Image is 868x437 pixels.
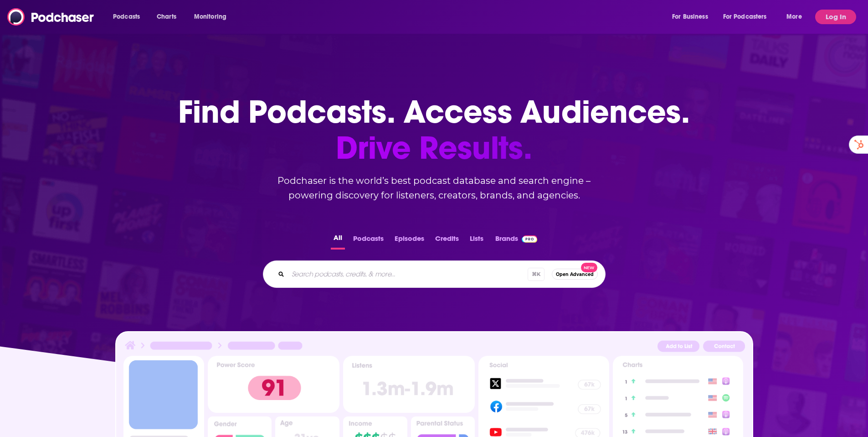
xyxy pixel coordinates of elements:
button: open menu [666,10,719,24]
button: Podcasts [350,232,386,250]
h2: Podchaser is the world’s best podcast database and search engine – powering discovery for listene... [252,173,616,203]
span: For Business [672,10,708,23]
h1: Find Podcasts. Access Audiences. [178,94,690,166]
a: BrandsPodchaser Pro [495,232,538,250]
span: Monitoring [194,10,226,23]
span: ⌘ K [528,268,544,281]
button: Lists [467,232,486,250]
button: Log In [815,10,856,24]
span: Charts [157,10,176,23]
img: Podcast Insights Power score [208,356,339,413]
span: New [581,263,597,272]
button: open menu [107,10,152,24]
span: Open Advanced [556,272,594,277]
button: Open AdvancedNew [552,269,598,280]
button: open menu [780,10,813,24]
button: All [331,232,345,250]
img: Podcast Insights Listens [343,356,475,413]
button: Episodes [392,232,427,250]
a: Charts [151,10,182,24]
div: Search podcasts, credits, & more... [263,260,606,288]
img: Podchaser - Follow, Share and Rate Podcasts [7,8,95,26]
button: Credits [432,232,462,250]
span: More [786,10,802,23]
input: Search podcasts, credits, & more... [288,267,528,281]
button: open menu [188,10,238,24]
img: Podcast Insights Header [123,339,745,355]
span: For Podcasters [723,10,767,23]
span: Drive Results. [178,130,690,166]
span: Podcasts [113,10,140,23]
button: open menu [717,10,780,24]
img: Podchaser Pro [522,235,538,243]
